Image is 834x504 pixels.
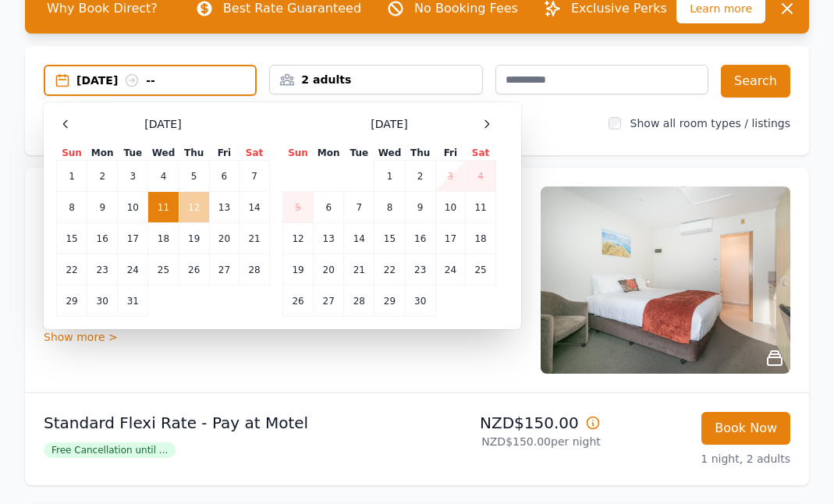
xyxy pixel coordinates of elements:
[148,146,179,161] th: Wed
[344,254,374,286] td: 21
[87,161,118,192] td: 2
[344,223,374,254] td: 14
[405,192,435,223] td: 9
[374,223,405,254] td: 15
[118,192,148,223] td: 10
[466,161,496,192] td: 4
[144,116,181,132] span: [DATE]
[118,146,148,161] th: Tue
[240,223,270,254] td: 21
[405,146,435,161] th: Thu
[630,117,790,130] label: Show all room types / listings
[270,72,481,87] div: 2 adults
[314,254,344,286] td: 20
[314,192,344,223] td: 6
[209,254,239,286] td: 27
[240,254,270,286] td: 28
[209,223,239,254] td: 20
[466,146,496,161] th: Sat
[87,254,118,286] td: 23
[424,434,601,449] p: NZD$150.00 per night
[209,146,239,161] th: Fri
[466,254,496,286] td: 25
[57,254,87,286] td: 22
[435,254,465,286] td: 24
[435,146,465,161] th: Fri
[613,451,790,467] p: 1 night, 2 adults
[179,223,209,254] td: 19
[209,192,239,223] td: 13
[405,223,435,254] td: 16
[466,223,496,254] td: 18
[435,223,465,254] td: 17
[374,192,405,223] td: 8
[344,192,374,223] td: 7
[148,161,179,192] td: 4
[424,412,601,434] p: NZD$150.00
[405,161,435,192] td: 2
[148,254,179,286] td: 25
[148,223,179,254] td: 18
[435,192,465,223] td: 10
[283,192,314,223] td: 5
[57,223,87,254] td: 15
[466,192,496,223] td: 11
[118,161,148,192] td: 3
[405,286,435,317] td: 30
[179,192,209,223] td: 12
[721,65,790,98] button: Search
[344,146,374,161] th: Tue
[374,254,405,286] td: 22
[76,73,255,88] div: [DATE] --
[179,254,209,286] td: 26
[87,223,118,254] td: 16
[118,254,148,286] td: 24
[57,161,87,192] td: 1
[209,161,239,192] td: 6
[283,254,314,286] td: 19
[57,286,87,317] td: 29
[118,286,148,317] td: 31
[701,412,790,445] button: Book Now
[240,192,270,223] td: 14
[57,192,87,223] td: 8
[57,146,87,161] th: Sun
[44,329,522,345] div: Show more >
[344,286,374,317] td: 28
[87,146,118,161] th: Mon
[44,442,176,458] span: Free Cancellation until ...
[374,286,405,317] td: 29
[314,223,344,254] td: 13
[283,146,314,161] th: Sun
[374,146,405,161] th: Wed
[283,223,314,254] td: 12
[87,192,118,223] td: 9
[44,412,411,434] p: Standard Flexi Rate - Pay at Motel
[371,116,407,132] span: [DATE]
[405,254,435,286] td: 23
[179,146,209,161] th: Thu
[240,161,270,192] td: 7
[118,223,148,254] td: 17
[148,192,179,223] td: 11
[374,161,405,192] td: 1
[179,161,209,192] td: 5
[87,286,118,317] td: 30
[240,146,270,161] th: Sat
[314,286,344,317] td: 27
[314,146,344,161] th: Mon
[283,286,314,317] td: 26
[435,161,465,192] td: 3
